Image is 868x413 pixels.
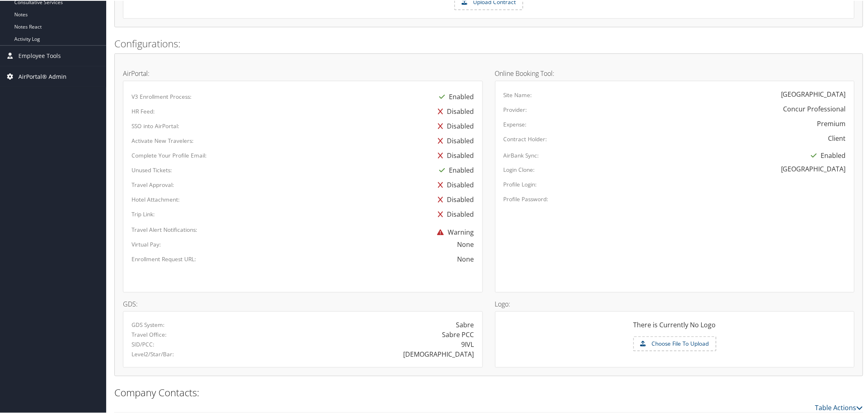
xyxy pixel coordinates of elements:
[18,66,67,86] span: AirPortal® Admin
[495,69,855,76] h4: Online Booking Tool:
[123,69,483,76] h4: AirPortal:
[815,402,863,411] a: Table Actions
[132,136,194,144] label: Activate New Travelers:
[132,349,174,357] label: Level2/Star/Bar:
[434,133,474,147] div: Disabled
[404,349,474,358] div: [DEMOGRAPHIC_DATA]
[783,103,846,113] div: Concur Professional
[435,89,474,103] div: Enabled
[434,191,474,206] div: Disabled
[434,206,474,221] div: Disabled
[817,118,846,128] div: Premium
[132,195,180,203] label: Hotel Attachment:
[828,133,846,142] div: Client
[456,319,474,329] div: Sabre
[132,165,172,173] label: Unused Tickets:
[781,163,846,173] div: [GEOGRAPHIC_DATA]
[504,180,537,188] label: Profile Login:
[114,36,863,50] h2: Configurations:
[18,45,61,65] span: Employee Tools
[504,90,532,98] label: Site Name:
[781,89,846,98] div: [GEOGRAPHIC_DATA]
[132,151,207,159] label: Complete Your Profile Email:
[504,105,527,113] label: Provider:
[132,209,155,218] label: Trip Link:
[132,180,174,188] label: Travel Approval:
[132,121,179,129] label: SSO into AirPortal:
[132,340,154,348] label: SID/PCC:
[279,253,474,263] div: None
[433,227,474,236] span: Warning
[132,92,192,100] label: V3 Enrollment Process:
[132,320,165,328] label: GDS System:
[504,165,535,173] label: Login Clone:
[442,329,474,339] div: Sabre PCC
[634,336,716,350] label: Choose File To Upload
[435,162,474,177] div: Enabled
[434,118,474,133] div: Disabled
[462,339,474,349] div: 9IVL
[132,107,155,115] label: HR Feed:
[123,300,483,306] h4: GDS:
[434,103,474,118] div: Disabled
[457,239,474,249] div: None
[114,385,863,399] h2: Company Contacts:
[807,147,846,162] div: Enabled
[132,330,167,338] label: Travel Office:
[504,151,539,159] label: AirBank Sync:
[504,134,547,142] label: Contract Holder:
[504,120,527,128] label: Expense:
[132,254,196,262] label: Enrollment Request URL:
[434,147,474,162] div: Disabled
[132,240,161,248] label: Virtual Pay:
[434,177,474,191] div: Disabled
[504,319,846,335] div: There is Currently No Logo
[132,225,197,233] label: Travel Alert Notifications:
[504,194,549,202] label: Profile Password:
[495,300,855,306] h4: Logo:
